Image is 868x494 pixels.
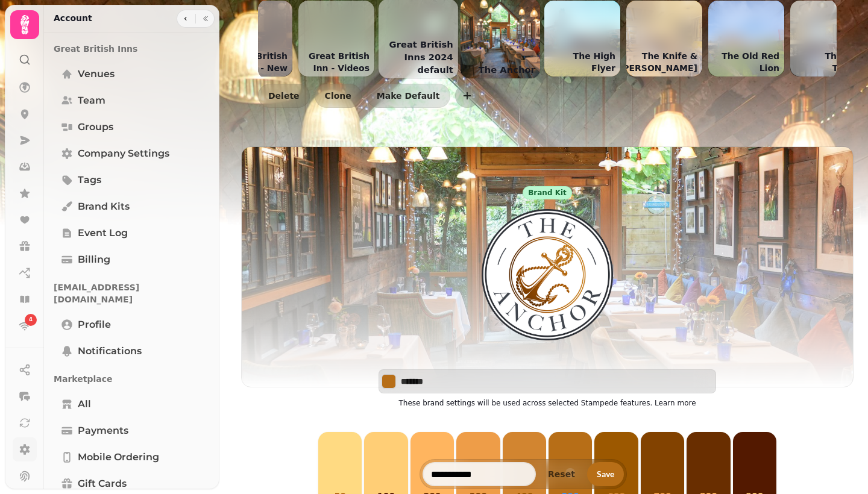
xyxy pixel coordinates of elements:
[614,48,702,77] p: The Knife & [PERSON_NAME]
[78,173,101,187] span: Tags
[790,48,866,77] p: The Old Talbot
[54,368,210,390] p: Marketplace
[379,36,458,78] p: Great British Inns 2024 default
[382,374,396,389] button: Select color
[54,419,210,443] a: Payments
[54,248,210,272] a: Billing
[626,1,702,77] img: aHR0cHM6Ly9maWxlcy5zdGFtcGVkZS5haS9mZDk3NzE0Ni1kZjUwLTRmYjEtODg3YS01ZmI4MzdiNzI4ZTEvbWVkaWEvNzBkM...
[54,62,210,86] a: Venues
[78,146,169,161] span: Company settings
[78,450,159,464] span: Mobile ordering
[54,89,210,113] a: Team
[379,369,716,393] div: Select color
[78,120,113,134] span: Groups
[78,67,115,81] span: Venues
[13,314,37,338] a: 4
[54,12,92,24] h2: Account
[54,313,210,337] a: Profile
[538,466,585,482] button: Reset
[587,462,624,486] button: Save
[708,1,784,77] img: aHR0cHM6Ly9maWxlcy5zdGFtcGVkZS5haS9mZDk3NzE0Ni1kZjUwLTRmYjEtODg3YS01ZmI4MzdiNzI4ZTEvbWVkaWEvNTA4M...
[544,1,620,77] img: aHR0cHM6Ly9maWxlcy5zdGFtcGVkZS5haS9mZDk3NzE0Ni1kZjUwLTRmYjEtODg3YS01ZmI4MzdiNzI4ZTEvbWVkaWEvOGJiZ...
[54,38,210,60] p: Great British Inns
[54,115,210,139] a: Groups
[29,316,33,324] span: 4
[54,339,210,363] a: Notifications
[544,48,620,77] p: The High Flyer
[655,399,696,407] a: Learn more
[54,277,210,310] p: [EMAIL_ADDRESS][DOMAIN_NAME]
[54,392,210,416] a: All
[54,195,210,219] a: Brand Kits
[54,221,210,245] a: Event log
[325,92,351,100] span: Clone
[78,317,111,332] span: Profile
[298,48,374,77] p: Great British Inn - Videos
[377,92,440,100] span: Make Default
[78,477,127,491] span: Gift cards
[379,396,716,410] p: These brand settings will be used across selected Stampede features.
[548,470,575,478] span: Reset
[54,142,210,166] a: Company settings
[54,445,210,469] a: Mobile ordering
[366,84,450,108] button: Make Default
[78,199,130,214] span: Brand Kits
[78,93,105,108] span: Team
[78,344,142,358] span: Notifications
[268,92,300,100] span: Delete
[54,168,210,192] a: Tags
[451,199,644,350] img: aHR0cHM6Ly9maWxlcy5zdGFtcGVkZS5haS9mZDk3NzE0Ni1kZjUwLTRmYjEtODg3YS01ZmI4MzdiNzI4ZTEvbWVkaWEvOGZiO...
[78,226,128,240] span: Event log
[523,186,572,199] div: Brand kit
[78,252,110,267] span: Billing
[258,84,310,108] button: Delete
[597,470,614,478] span: Save
[78,397,91,411] span: All
[708,48,784,77] p: The Old Red Lion
[790,1,866,77] img: aHR0cHM6Ly9maWxlcy5zdGFtcGVkZS5haS9mZDk3NzE0Ni1kZjUwLTRmYjEtODg3YS01ZmI4MzdiNzI4ZTEvbWVkaWEvZTdiM...
[473,61,540,78] p: The Anchor
[315,84,362,108] button: Clone
[78,424,128,438] span: Payments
